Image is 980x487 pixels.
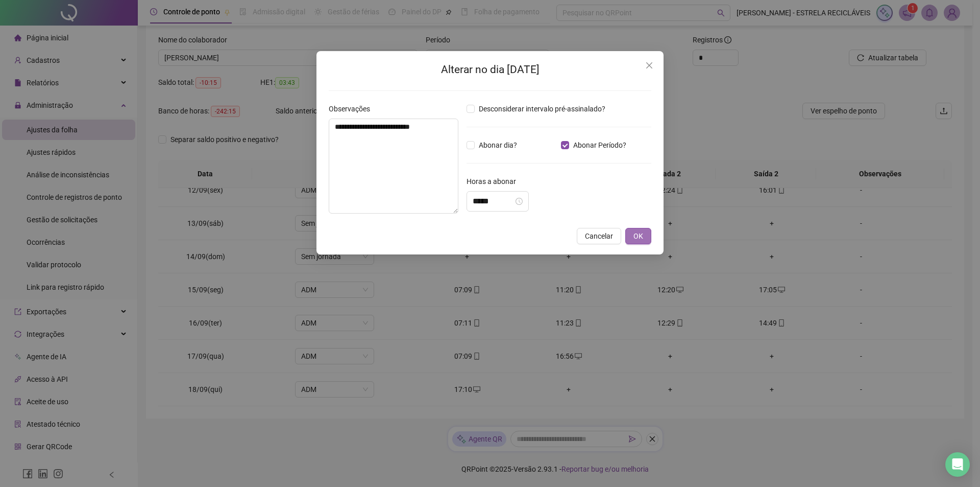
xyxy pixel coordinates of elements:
[633,230,643,242] span: OK
[641,57,657,74] button: Close
[475,140,521,151] span: Abonar dia?
[467,176,523,187] label: Horas a abonar
[329,103,377,114] label: Observações
[569,140,630,151] span: Abonar Período?
[585,230,613,242] span: Cancelar
[625,228,651,244] button: OK
[645,61,653,69] span: close
[577,228,621,244] button: Cancelar
[475,103,609,114] span: Desconsiderar intervalo pré-assinalado?
[945,452,970,477] div: Open Intercom Messenger
[329,61,651,78] h2: Alterar no dia [DATE]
